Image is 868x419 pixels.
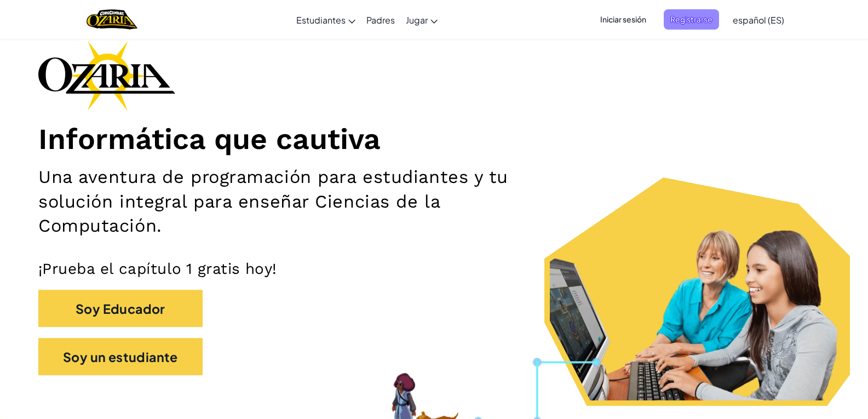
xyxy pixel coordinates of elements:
button: Registrarse [664,9,719,30]
font: Padres [366,14,395,26]
button: Soy un estudiante [38,338,203,375]
button: Iniciar sesión [594,9,653,30]
font: Soy un estudiante [63,349,178,365]
font: Iniciar sesión [600,14,646,24]
button: Soy Educador [38,290,203,327]
a: Jugar [400,5,443,35]
img: Logotipo de la marca Ozaria [38,41,175,111]
font: español (ES) [733,14,784,26]
font: Estudiantes [296,14,346,26]
font: Informática que cautiva [38,122,381,156]
a: Padres [361,5,400,35]
a: Logotipo de Ozaria de CodeCombat [87,8,137,31]
a: español (ES) [727,5,790,35]
font: Jugar [406,14,428,26]
font: Una aventura de programación para estudiantes y tu solución integral para enseñar Ciencias de la ... [38,167,508,236]
img: Hogar [87,8,137,31]
a: Estudiantes [291,5,361,35]
font: ¡Prueba el capítulo 1 gratis hoy! [38,260,277,278]
font: Registrarse [670,14,712,24]
font: Soy Educador [76,301,165,317]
